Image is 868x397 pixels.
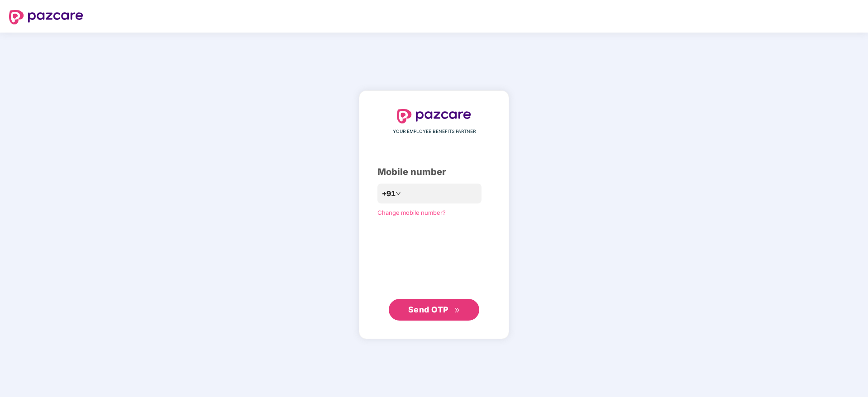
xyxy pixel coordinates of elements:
[9,10,83,24] img: logo
[393,128,476,135] span: YOUR EMPLOYEE BENEFITS PARTNER
[382,188,396,199] span: +91
[389,299,479,321] button: Send OTPdouble-right
[377,209,446,216] a: Change mobile number?
[454,307,460,313] span: double-right
[397,109,471,123] img: logo
[408,305,448,314] span: Send OTP
[396,191,401,196] span: down
[377,165,491,179] div: Mobile number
